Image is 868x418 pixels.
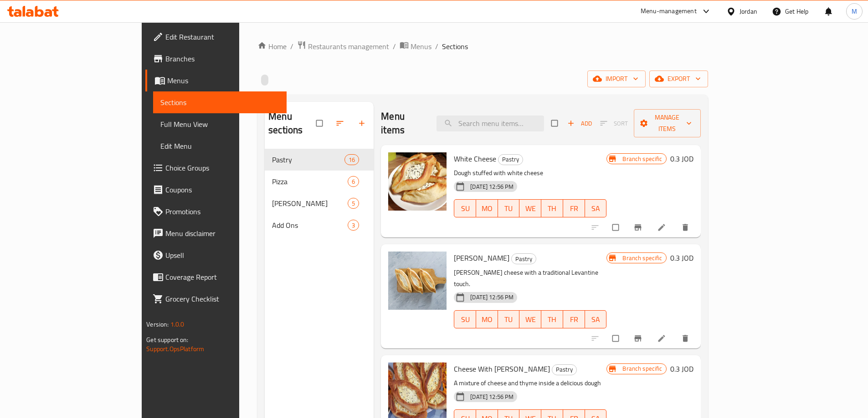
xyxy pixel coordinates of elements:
[411,41,431,52] span: Menus
[585,310,607,328] button: SA
[619,364,666,373] span: Branch specific
[523,313,538,326] span: WE
[160,97,279,108] span: Sections
[587,71,646,87] button: import
[352,113,374,133] button: Add section
[265,149,374,171] div: Pastry16
[145,266,287,288] a: Coverage Report
[476,310,498,328] button: MO
[153,135,287,157] a: Edit Menu
[545,202,560,215] span: TH
[498,154,523,165] div: Pastry
[268,110,316,137] h2: Menu sections
[145,288,287,310] a: Grocery Checklist
[348,220,359,231] div: items
[498,199,520,217] button: TU
[145,179,287,201] a: Coupons
[272,154,344,165] span: Pastry
[634,109,701,137] button: Manage items
[567,202,581,215] span: FR
[498,154,523,165] span: Pastry
[454,267,606,290] p: [PERSON_NAME] cheese with a traditional Levantine touch.
[657,334,668,343] a: Edit menu item
[619,254,666,262] span: Branch specific
[502,313,516,326] span: TU
[146,318,169,330] span: Version:
[607,330,626,347] span: Select to update
[165,31,279,42] span: Edit Restaurant
[563,310,585,328] button: FR
[165,184,279,195] span: Coupons
[388,252,447,310] img: Shami Cheese
[437,116,544,131] input: search
[145,48,287,70] a: Branches
[454,378,606,389] p: A mixture of cheese and thyme inside a delicious dough
[641,112,693,135] span: Manage items
[675,328,697,348] button: delete
[541,199,563,217] button: TH
[670,252,693,264] h6: 0.3 JOD
[458,202,473,215] span: SU
[670,152,693,165] h6: 0.3 JOD
[345,156,359,164] span: 16
[619,155,666,163] span: Branch specific
[348,198,359,209] div: items
[595,73,638,85] span: import
[458,313,473,326] span: SU
[567,313,581,326] span: FR
[348,176,359,187] div: items
[523,202,538,215] span: WE
[165,293,279,304] span: Grocery Checklist
[272,198,348,209] div: Shami Manakish
[265,145,374,240] nav: Menu sections
[467,182,517,191] span: [DATE] 12:56 PM
[153,91,287,113] a: Sections
[552,364,576,375] span: Pastry
[476,199,498,217] button: MO
[145,222,287,244] a: Menu disclaimer
[265,214,374,236] div: Add Ons3
[589,313,603,326] span: SA
[628,328,650,348] button: Branch-specific-item
[435,41,438,52] li: /
[649,71,708,87] button: export
[454,362,550,376] span: Cheese With [PERSON_NAME]
[311,115,330,132] span: Select all sections
[512,254,536,264] span: Pastry
[348,199,359,208] span: 5
[852,6,857,16] span: M
[442,41,468,52] span: Sections
[145,70,287,91] a: Menus
[272,220,348,231] span: Add Ons
[348,221,359,230] span: 3
[272,176,348,187] span: Pizza
[480,202,494,215] span: MO
[165,272,279,282] span: Coverage Report
[145,157,287,179] a: Choice Groups
[675,217,697,237] button: delete
[160,141,279,151] span: Edit Menu
[552,364,577,375] div: Pastry
[165,162,279,173] span: Choice Groups
[565,116,594,131] button: Add
[498,310,520,328] button: TU
[546,115,565,132] span: Select section
[348,177,359,186] span: 6
[330,113,352,133] span: Sort sections
[545,313,560,326] span: TH
[297,40,389,52] a: Restaurants management
[265,192,374,214] div: [PERSON_NAME]5
[480,313,494,326] span: MO
[563,199,585,217] button: FR
[145,201,287,222] a: Promotions
[565,116,594,131] span: Add item
[153,113,287,135] a: Full Menu View
[594,116,634,131] span: Select section first
[146,334,188,346] span: Get support on:
[400,40,431,52] a: Menus
[657,73,701,85] span: export
[657,223,668,232] a: Edit menu item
